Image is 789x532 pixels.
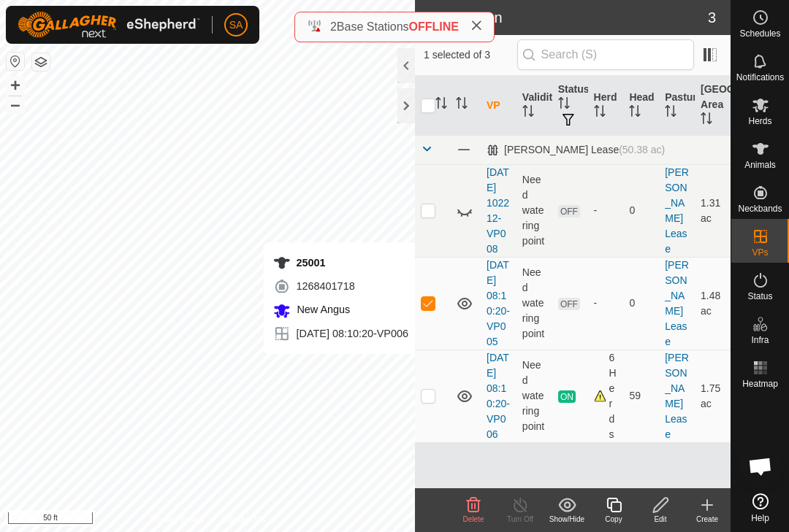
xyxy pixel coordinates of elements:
td: 1.48 ac [695,257,731,350]
th: Validity [517,76,552,136]
a: Contact Us [222,513,265,526]
span: OFF [558,205,580,217]
input: Search (S) [517,39,694,70]
div: - [594,203,618,218]
a: Help [731,487,789,528]
span: Base Stations [337,20,409,33]
a: Privacy Policy [150,513,205,526]
button: Map Layers [32,53,50,71]
span: ON [558,390,576,403]
div: Show/Hide [544,514,590,525]
td: 0 [623,164,659,257]
div: Open chat [739,444,782,488]
a: [PERSON_NAME] Lease [665,166,689,255]
p-sorticon: Activate to sort [594,107,606,119]
span: Help [751,514,769,523]
div: 25001 [273,254,408,271]
span: SA [229,18,243,33]
span: 2 [330,20,337,33]
p-sorticon: Activate to sort [456,99,468,111]
span: Delete [463,515,484,523]
span: Infra [751,336,769,344]
span: OFF [558,298,580,310]
span: Animals [744,161,776,169]
span: Herds [748,117,771,126]
span: 1 selected of 3 [424,47,517,63]
button: + [7,77,24,94]
span: Notifications [736,73,784,82]
button: Reset Map [7,53,24,70]
button: – [7,96,24,113]
span: 3 [708,7,716,28]
p-sorticon: Activate to sort [558,99,570,111]
p-sorticon: Activate to sort [629,107,641,119]
div: - [594,296,618,311]
a: [DATE] 08:10:20-VP006 [487,352,510,440]
td: Need watering point [517,257,552,350]
div: Edit [637,514,684,525]
a: [PERSON_NAME] Lease [665,259,689,347]
div: Copy [590,514,637,525]
div: [DATE] 08:10:20-VP006 [273,325,408,343]
span: VPs [752,248,768,257]
p-sorticon: Activate to sort [665,107,676,119]
div: 6 Herds [594,350,618,442]
p-sorticon: Activate to sort [435,99,447,111]
td: 59 [623,350,659,442]
span: Heatmap [742,379,778,388]
a: [PERSON_NAME] Lease [665,352,689,440]
th: VP [481,76,517,136]
td: 1.75 ac [695,350,731,442]
span: Status [747,292,772,301]
span: Schedules [739,29,780,38]
p-sorticon: Activate to sort [522,107,534,119]
span: New Angus [294,304,351,315]
th: Head [623,76,659,136]
div: 1268401718 [273,277,408,295]
h2: In Rotation [424,9,708,26]
img: Gallagher Logo [18,12,200,38]
td: Need watering point [517,350,552,442]
p-sorticon: Activate to sort [701,115,712,126]
a: [DATE] 102212-VP008 [487,166,509,255]
span: (50.38 ac) [619,144,665,155]
td: Need watering point [517,164,552,257]
td: 1.31 ac [695,164,731,257]
th: Pasture [659,76,695,136]
th: [GEOGRAPHIC_DATA] Area [695,76,731,136]
div: Turn Off [497,514,544,525]
span: Neckbands [738,204,782,213]
span: OFFLINE [409,20,459,33]
div: Create [684,514,731,525]
div: [PERSON_NAME] Lease [487,144,665,156]
th: Herd [588,76,624,136]
a: [DATE] 08:10:20-VP005 [487,259,510,347]
th: Status [552,76,588,136]
td: 0 [623,257,659,350]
